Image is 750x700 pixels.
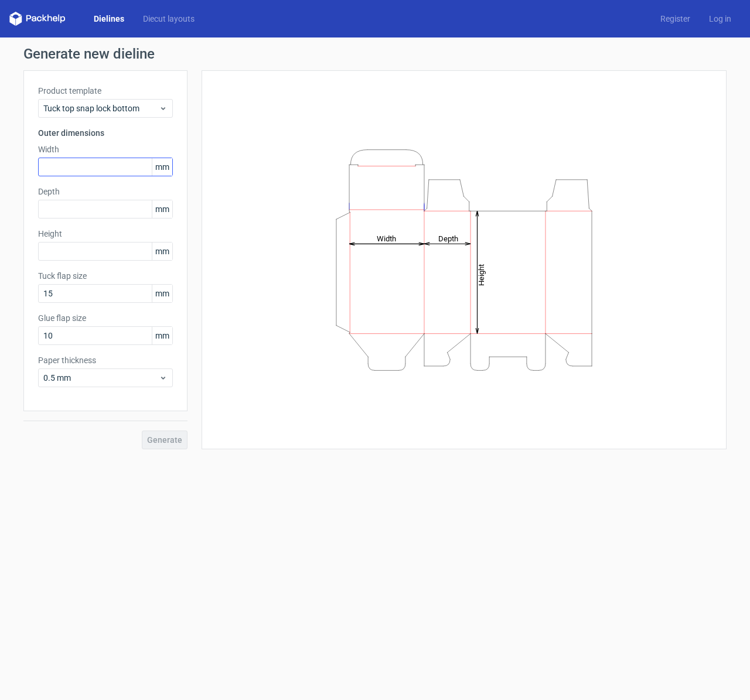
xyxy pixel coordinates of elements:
tspan: Depth [438,234,458,243]
a: Log in [700,13,741,25]
label: Height [38,228,173,240]
span: mm [152,243,172,260]
tspan: Width [377,234,396,243]
label: Width [38,144,173,155]
h1: Generate new dieline [23,47,727,61]
label: Tuck flap size [38,270,173,282]
span: mm [152,158,172,176]
label: Glue flap size [38,312,173,324]
a: Register [651,13,700,25]
label: Depth [38,186,173,197]
span: Tuck top snap lock bottom [43,103,159,114]
span: mm [152,200,172,218]
span: mm [152,327,172,344]
label: Paper thickness [38,354,173,366]
a: Diecut layouts [134,13,204,25]
span: 0.5 mm [43,372,159,384]
a: Dielines [84,13,134,25]
span: mm [152,285,172,302]
label: Product template [38,85,173,97]
h3: Outer dimensions [38,127,173,139]
tspan: Height [477,264,486,285]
